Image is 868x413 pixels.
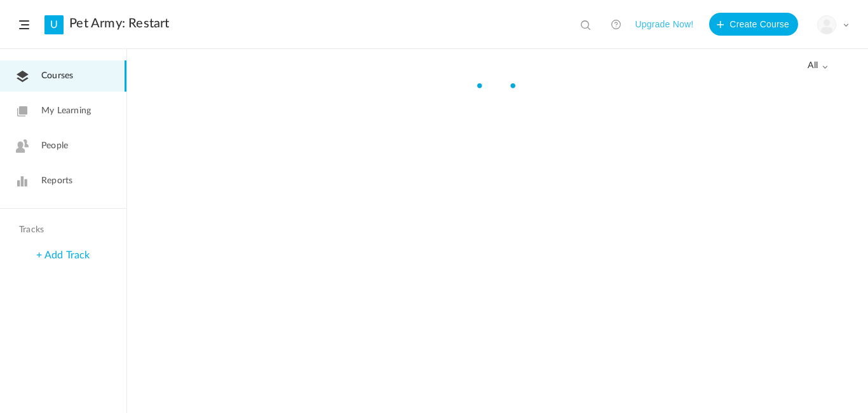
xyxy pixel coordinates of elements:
[635,13,693,36] button: Upgrade Now!
[36,250,90,260] a: + Add Track
[818,16,836,34] img: user-image.png
[41,104,91,118] span: My Learning
[19,225,104,235] h4: Tracks
[41,174,72,188] span: Reports
[41,139,68,153] span: People
[808,60,828,71] span: all
[44,15,64,34] a: U
[69,16,169,31] a: Pet Army: Restart
[41,69,73,83] span: Courses
[709,13,798,36] button: Create Course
